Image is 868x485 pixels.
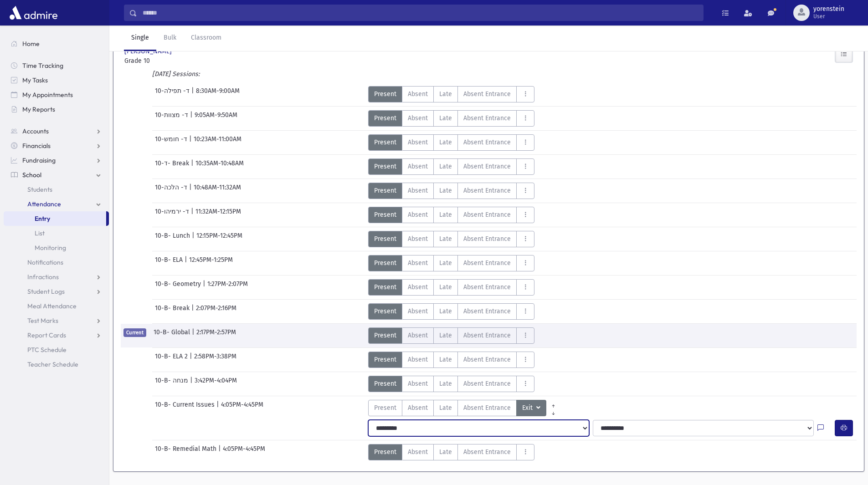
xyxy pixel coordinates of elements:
span: | [189,134,194,151]
span: Meal Attendance [27,302,77,310]
span: Absent [408,210,428,220]
span: 10-B- Lunch [155,231,192,247]
span: Financials [22,142,51,150]
span: Absent [408,138,428,147]
div: AttTypes [368,231,534,247]
span: Late [439,234,452,244]
div: AttTypes [368,183,534,199]
a: Time Tracking [4,58,109,73]
span: Absent [408,447,428,457]
span: Absent Entrance [463,162,511,171]
span: | [218,444,223,460]
span: Student Logs [27,287,65,296]
a: My Appointments [4,87,109,102]
span: Absent Entrance [463,186,511,195]
span: Late [439,403,452,413]
span: 10-ד- ירמיהו [155,207,191,223]
span: Absent [408,379,428,388]
span: Late [439,113,452,123]
span: 10-B- Global [154,327,192,344]
span: Notifications [27,258,63,266]
span: 2:07PM-2:16PM [196,303,236,320]
a: School [4,168,109,182]
span: Absent [408,258,428,268]
span: Late [439,379,452,388]
a: Entry [4,211,106,226]
span: Students [27,185,52,194]
span: Present [374,282,396,292]
span: | [189,183,194,199]
span: Absent [408,186,428,195]
span: Present [374,331,396,340]
span: 10:48AM-11:32AM [194,183,241,199]
span: | [190,352,194,368]
span: Present [374,138,396,147]
span: Time Tracking [22,61,63,70]
span: 10-B- מנחה [155,376,190,392]
span: Teacher Schedule [27,360,78,368]
span: 10-ד- מצוות [155,110,190,127]
span: | [191,158,195,175]
span: 10-ד- חומש [155,134,189,151]
span: Late [439,186,452,195]
span: Present [374,186,396,195]
a: Attendance [4,197,109,211]
span: | [191,207,195,223]
span: Infractions [27,273,59,281]
span: | [192,327,196,344]
span: Home [22,40,40,48]
span: 10-ד- Break [155,158,191,175]
span: Absent [408,113,428,123]
a: List [4,226,109,240]
span: | [191,86,196,102]
span: | [203,279,207,296]
a: My Tasks [4,73,109,87]
span: Absent Entrance [463,258,511,268]
a: Infractions [4,270,109,284]
span: Late [439,210,452,220]
span: Present [374,210,396,220]
span: Late [439,282,452,292]
span: 8:30AM-9:00AM [196,86,240,102]
a: PTC Schedule [4,342,109,357]
div: AttTypes [368,327,534,344]
span: Late [439,447,452,457]
span: Absent Entrance [463,89,511,99]
a: Home [4,36,109,51]
a: Teacher Schedule [4,357,109,372]
div: AttTypes [368,86,534,102]
span: Absent Entrance [463,447,511,457]
i: [DATE] Sessions: [152,70,200,78]
span: 12:15PM-12:45PM [196,231,242,247]
span: Test Marks [27,317,58,325]
span: | [191,303,196,320]
span: Grade 10 [124,56,238,66]
span: Report Cards [27,331,66,339]
span: | [216,400,221,416]
a: All Prior [546,400,560,407]
span: Present [374,113,396,123]
span: Absent [408,355,428,364]
span: Absent Entrance [463,355,511,364]
button: Exit [516,400,546,416]
a: Single [124,26,156,51]
a: Classroom [184,26,229,51]
span: Fundraising [22,156,56,164]
a: My Reports [4,102,109,117]
span: Late [439,306,452,316]
div: AttTypes [368,400,560,416]
span: Present [374,447,396,457]
div: AttTypes [368,352,534,368]
div: AttTypes [368,279,534,296]
span: Absent Entrance [463,113,511,123]
span: 2:17PM-2:57PM [196,327,236,344]
div: AttTypes [368,255,534,271]
span: Present [374,355,396,364]
span: 4:05PM-4:45PM [223,444,265,460]
span: Absent [408,403,428,413]
span: 10-ד- הלכה [155,183,189,199]
span: Accounts [22,127,49,135]
a: Student Logs [4,284,109,299]
span: Absent Entrance [463,306,511,316]
a: Fundraising [4,153,109,168]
